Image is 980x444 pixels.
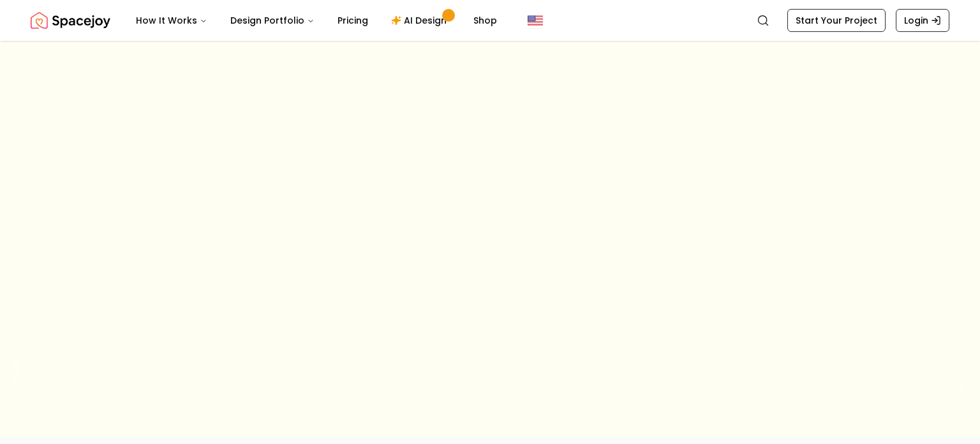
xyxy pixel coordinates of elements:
a: Login [896,9,949,32]
a: Shop [463,8,507,33]
img: Spacejoy Logo [31,8,110,33]
button: Design Portfolio [220,8,325,33]
img: United States [528,13,543,28]
button: How It Works [126,8,218,33]
nav: Main [126,8,507,33]
a: Spacejoy [31,8,110,33]
a: Pricing [327,8,378,33]
a: AI Design [381,8,461,33]
a: Start Your Project [787,9,886,32]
